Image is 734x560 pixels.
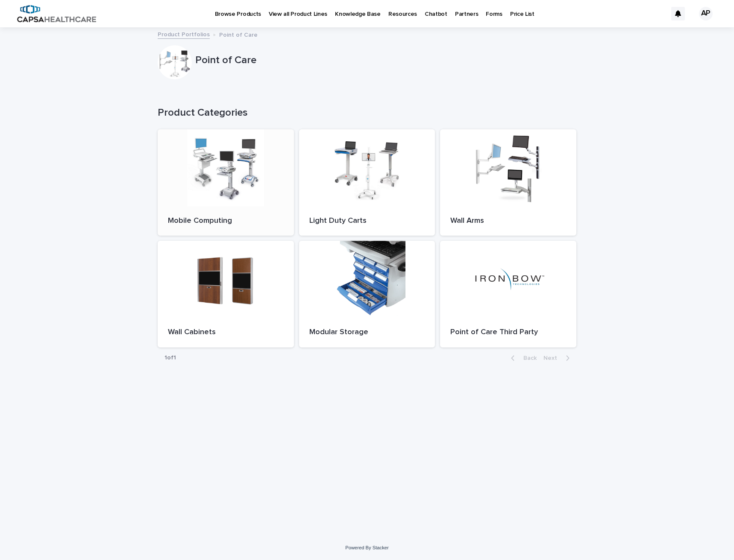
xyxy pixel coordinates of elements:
[540,354,576,362] button: Next
[543,355,562,361] span: Next
[158,129,294,236] a: Mobile Computing
[195,54,573,67] p: Point of Care
[504,354,540,362] button: Back
[518,355,537,361] span: Back
[345,545,388,550] a: Powered By Stacker
[299,129,435,236] a: Light Duty Carts
[219,29,258,39] p: Point of Care
[299,241,435,347] a: Modular Storage
[168,216,284,226] p: Mobile Computing
[309,216,425,226] p: Light Duty Carts
[17,5,96,22] img: B5p4sRfuTuC72oLToeu7
[450,328,566,337] p: Point of Care Third Party
[158,347,183,368] p: 1 of 1
[168,328,284,337] p: Wall Cabinets
[158,107,576,119] h1: Product Categories
[450,216,566,226] p: Wall Arms
[158,241,294,347] a: Wall Cabinets
[440,129,576,236] a: Wall Arms
[309,328,425,337] p: Modular Storage
[699,7,713,20] div: AP
[158,29,210,39] a: Product Portfolios
[440,241,576,347] a: Point of Care Third Party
